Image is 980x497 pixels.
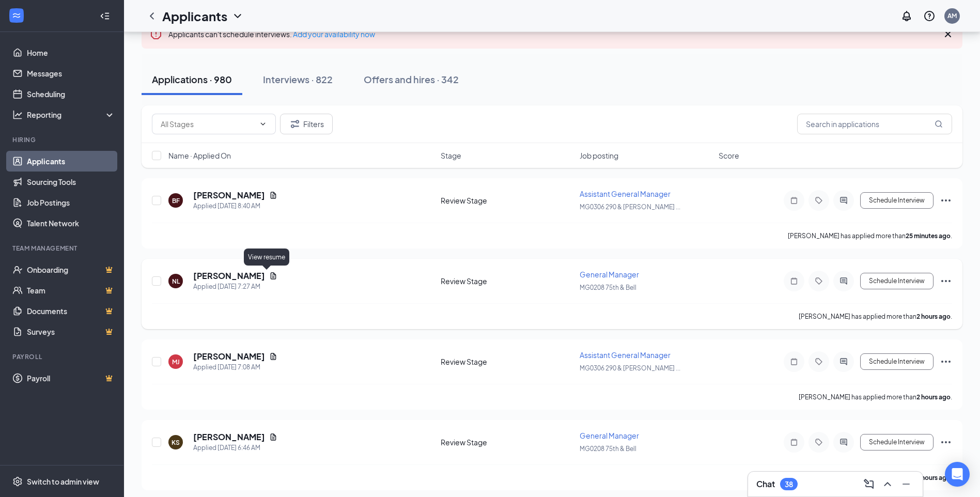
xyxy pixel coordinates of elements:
[168,29,375,39] span: Applicants can't schedule interviews.
[860,353,934,370] button: Schedule Interview
[27,368,115,389] a: PayrollCrown
[900,10,913,22] svg: Notifications
[193,270,265,282] h5: [PERSON_NAME]
[881,478,894,490] svg: ChevronUp
[940,194,952,207] svg: Ellipses
[150,28,162,40] svg: Error
[923,10,936,22] svg: QuestionInfo
[27,42,115,63] a: Home
[11,10,22,21] svg: WorkstreamLogo
[898,476,914,492] button: Minimize
[280,114,333,134] button: Filter Filters
[27,151,115,172] a: Applicants
[269,433,277,441] svg: Document
[940,436,952,448] svg: Ellipses
[837,277,850,285] svg: ActiveChat
[27,213,115,234] a: Talent Network
[12,135,113,144] div: Hiring
[269,191,277,199] svg: Document
[756,478,775,490] h3: Chat
[12,352,113,361] div: Payroll
[27,110,116,120] div: Reporting
[269,272,277,280] svg: Document
[441,276,573,286] div: Review Stage
[797,114,952,134] input: Search in applications
[837,358,850,366] svg: ActiveChat
[916,474,951,482] b: 2 hours ago
[813,277,825,285] svg: Tag
[193,362,277,372] div: Applied [DATE] 7:08 AM
[441,356,573,367] div: Review Stage
[580,150,618,161] span: Job posting
[12,476,23,487] svg: Settings
[788,277,800,285] svg: Note
[12,244,113,253] div: Team Management
[788,358,800,366] svg: Note
[27,84,115,104] a: Scheduling
[580,431,639,440] span: General Manager
[813,358,825,366] svg: Tag
[861,476,877,492] button: ComposeMessage
[259,120,267,128] svg: ChevronDown
[860,434,934,451] button: Schedule Interview
[580,203,680,211] span: MG0306 290 & [PERSON_NAME] ...
[916,313,951,320] b: 2 hours ago
[27,280,115,301] a: TeamCrown
[193,201,277,211] div: Applied [DATE] 8:40 AM
[580,364,680,372] span: MG0306 290 & [PERSON_NAME] ...
[441,150,461,161] span: Stage
[799,393,952,401] p: [PERSON_NAME] has applied more than .
[172,196,180,205] div: BF
[947,11,957,20] div: AM
[146,10,158,22] svg: ChevronLeft
[788,196,800,205] svg: Note
[27,301,115,321] a: DocumentsCrown
[193,351,265,362] h5: [PERSON_NAME]
[27,259,115,280] a: OnboardingCrown
[364,73,459,86] div: Offers and hires · 342
[293,29,375,39] a: Add your availability now
[289,118,301,130] svg: Filter
[172,277,180,286] div: NL
[441,437,573,447] div: Review Stage
[580,284,636,291] span: MG0208 75th & Bell
[27,63,115,84] a: Messages
[860,273,934,289] button: Schedule Interview
[900,478,912,490] svg: Minimize
[231,10,244,22] svg: ChevronDown
[580,445,636,453] span: MG0208 75th & Bell
[879,476,896,492] button: ChevronUp
[152,73,232,86] div: Applications · 980
[193,282,277,292] div: Applied [DATE] 7:27 AM
[580,270,639,279] span: General Manager
[906,232,951,240] b: 25 minutes ago
[580,189,671,198] span: Assistant General Manager
[916,393,951,401] b: 2 hours ago
[27,321,115,342] a: SurveysCrown
[27,172,115,192] a: Sourcing Tools
[193,190,265,201] h5: [PERSON_NAME]
[942,28,954,40] svg: Cross
[172,438,180,447] div: KS
[269,352,277,361] svg: Document
[27,192,115,213] a: Job Postings
[785,480,793,489] div: 38
[837,196,850,205] svg: ActiveChat
[945,462,970,487] div: Open Intercom Messenger
[837,438,850,446] svg: ActiveChat
[813,196,825,205] svg: Tag
[441,195,573,206] div: Review Stage
[172,358,180,366] div: MJ
[788,438,800,446] svg: Note
[580,350,671,360] span: Assistant General Manager
[100,11,110,21] svg: Collapse
[940,275,952,287] svg: Ellipses
[27,476,99,487] div: Switch to admin view
[940,355,952,368] svg: Ellipses
[162,7,227,25] h1: Applicants
[263,73,333,86] div: Interviews · 822
[799,312,952,321] p: [PERSON_NAME] has applied more than .
[193,431,265,443] h5: [PERSON_NAME]
[860,192,934,209] button: Schedule Interview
